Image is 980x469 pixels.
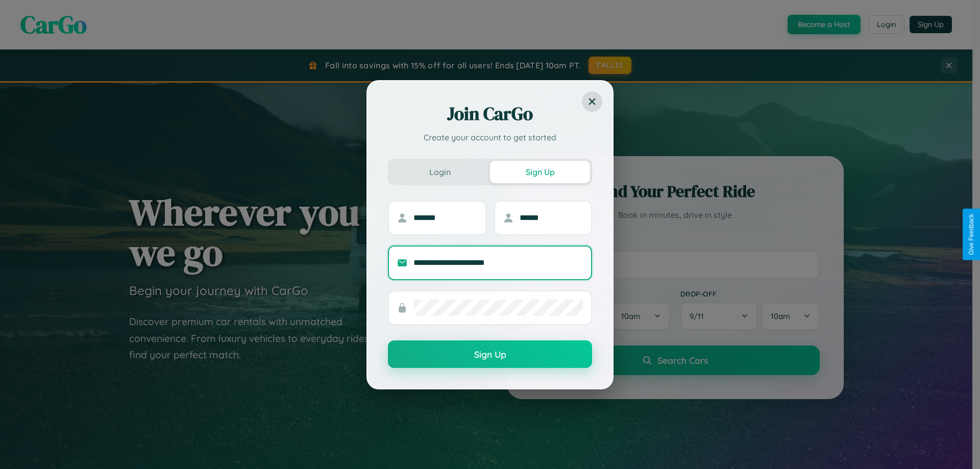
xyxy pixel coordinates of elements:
p: Create your account to get started [388,131,592,143]
div: Give Feedback [968,214,975,255]
button: Sign Up [490,161,590,183]
h2: Join CarGo [388,102,592,126]
button: Login [390,161,490,183]
button: Sign Up [388,340,592,368]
